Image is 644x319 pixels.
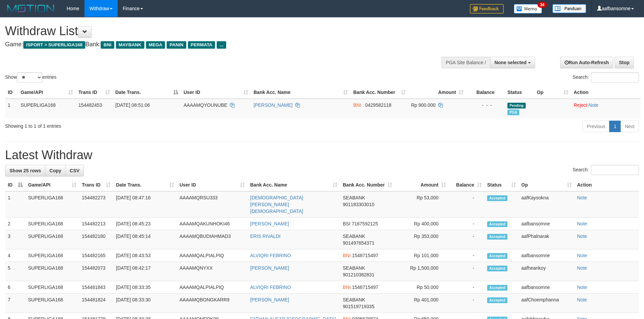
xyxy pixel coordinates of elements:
span: PANIN [167,41,186,49]
span: Accepted [487,253,507,259]
th: Action [571,86,641,99]
td: 154482273 [79,191,113,218]
td: 154482165 [79,249,113,262]
th: Amount: activate to sort column ascending [408,86,466,99]
th: User ID: activate to sort column ascending [177,179,247,191]
span: ... [217,41,226,49]
span: Copy 901183303010 to clipboard [343,202,374,207]
th: User ID: activate to sort column ascending [181,86,251,99]
td: AAAAMQBUDIAHMAD3 [177,230,247,249]
th: Status: activate to sort column ascending [484,179,519,191]
th: Amount: activate to sort column ascending [395,179,449,191]
th: Date Trans.: activate to sort column descending [113,86,181,99]
a: Note [577,297,587,302]
span: Pending [507,103,526,108]
h1: Withdraw List [5,24,423,38]
td: SUPERLIGA168 [25,262,79,281]
td: SUPERLIGA168 [25,294,79,313]
td: - [449,191,484,218]
img: panduan.png [552,4,586,13]
th: Date Trans.: activate to sort column ascending [113,179,177,191]
a: [PERSON_NAME] [250,265,289,271]
td: 154481843 [79,281,113,294]
td: AAAAMQBONGKARR9 [177,294,247,313]
td: aafKaysokna [519,191,574,218]
th: Op: activate to sort column ascending [534,86,571,99]
span: Copy 901210382831 to clipboard [343,272,374,277]
th: Bank Acc. Number: activate to sort column ascending [340,179,395,191]
h1: Latest Withdraw [5,148,639,162]
span: Copy 7167592125 to clipboard [352,221,378,226]
a: Note [577,253,587,258]
td: - [449,230,484,249]
a: [PERSON_NAME] [250,297,289,302]
a: Reject [574,102,587,108]
span: Accepted [487,195,507,201]
a: Previous [582,121,610,132]
span: Copy 901497654371 to clipboard [343,240,374,246]
a: CSV [65,165,84,176]
a: Note [589,102,599,108]
a: Copy [45,165,66,176]
a: ALVIQRI FEBRINO [250,253,291,258]
th: ID: activate to sort column descending [5,179,25,191]
span: Copy 0429582118 to clipboard [365,102,391,108]
div: PGA Site Balance / [442,57,490,68]
input: Search: [591,165,639,175]
th: Status [505,86,534,99]
td: SUPERLIGA168 [25,230,79,249]
th: Action [574,179,639,191]
span: SEABANK [343,297,365,302]
td: SUPERLIGA168 [25,191,79,218]
span: [DATE] 08:51:06 [115,102,150,108]
label: Show entries [5,72,56,82]
a: Note [577,285,587,290]
th: Bank Acc. Name: activate to sort column ascending [247,179,340,191]
td: [DATE] 08:45:14 [113,230,177,249]
td: aafbansomne [519,249,574,262]
td: [DATE] 08:42:17 [113,262,177,281]
span: Accepted [487,221,507,227]
th: Balance [466,86,505,99]
th: ID [5,86,18,99]
label: Search: [573,72,639,82]
td: 1 [5,99,18,118]
td: AAAAMQNYXX [177,262,247,281]
div: Showing 1 to 1 of 1 entries [5,120,263,129]
span: Accepted [487,297,507,303]
td: Rp 50,000 [395,281,449,294]
span: SEABANK [343,265,365,271]
th: Balance: activate to sort column ascending [449,179,484,191]
img: Button%20Memo.svg [514,4,542,14]
a: 1 [609,121,621,132]
a: ERIS RIVALDI [250,234,281,239]
span: Copy [49,168,61,173]
span: Accepted [487,234,507,240]
a: Note [577,221,587,226]
td: Rp 353,000 [395,230,449,249]
td: [DATE] 08:47:16 [113,191,177,218]
span: BSI [343,221,351,226]
span: Copy 901519719335 to clipboard [343,304,374,309]
td: - [449,218,484,230]
td: 154482180 [79,230,113,249]
td: - [449,281,484,294]
td: 5 [5,262,25,281]
td: aafbansomne [519,218,574,230]
span: SEABANK [343,234,365,239]
span: PERMATA [188,41,215,49]
a: Note [577,195,587,200]
td: Rp 1,500,000 [395,262,449,281]
img: MOTION_logo.png [5,3,56,14]
th: Game/API: activate to sort column ascending [25,179,79,191]
th: Bank Acc. Name: activate to sort column ascending [251,86,351,99]
span: BNI [353,102,361,108]
td: [DATE] 08:33:30 [113,294,177,313]
td: [DATE] 08:33:35 [113,281,177,294]
span: Copy 1548715497 to clipboard [352,285,378,290]
td: 4 [5,249,25,262]
td: - [449,262,484,281]
a: Next [620,121,639,132]
span: 154482453 [78,102,102,108]
a: [PERSON_NAME] [254,102,292,108]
